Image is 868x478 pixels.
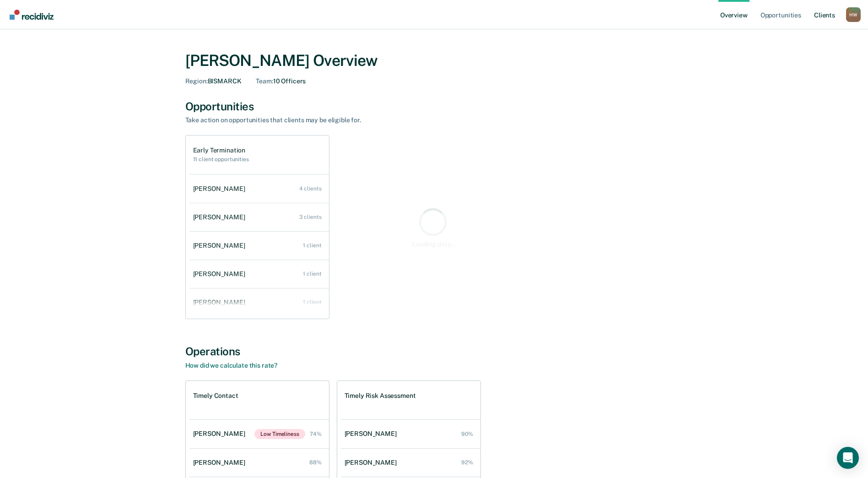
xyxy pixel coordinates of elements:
[341,421,480,447] a: [PERSON_NAME] 90%
[193,147,249,154] h1: Early Termination
[345,430,400,438] div: [PERSON_NAME]
[461,431,473,437] div: 90%
[345,459,400,467] div: [PERSON_NAME]
[185,77,208,85] span: Region :
[299,214,322,220] div: 3 clients
[185,345,683,358] div: Operations
[189,176,329,202] a: [PERSON_NAME] 4 clients
[837,447,859,469] div: Open Intercom Messenger
[193,213,249,221] div: [PERSON_NAME]
[10,10,54,20] img: Recidiviz
[310,431,322,437] div: 74%
[846,7,861,22] button: Profile dropdown button
[461,459,473,466] div: 92%
[303,271,321,277] div: 1 client
[185,362,278,369] a: How did we calculate this rate?
[193,242,249,250] div: [PERSON_NAME]
[254,429,305,439] span: Low Timeliness
[185,77,242,85] div: BISMARCK
[185,116,506,124] div: Take action on opportunities that clients may be eligible for.
[193,156,249,163] h2: 11 client opportunities
[189,420,329,448] a: [PERSON_NAME]Low Timeliness 74%
[185,51,683,70] div: [PERSON_NAME] Overview
[309,459,322,466] div: 88%
[193,430,249,438] div: [PERSON_NAME]
[189,289,329,315] a: [PERSON_NAME] 1 client
[189,204,329,230] a: [PERSON_NAME] 3 clients
[193,270,249,278] div: [PERSON_NAME]
[303,242,321,249] div: 1 client
[189,261,329,287] a: [PERSON_NAME] 1 client
[846,7,861,22] div: H W
[193,392,238,400] h1: Timely Contact
[256,77,306,85] div: 10 Officers
[303,299,321,305] div: 1 client
[185,100,683,113] div: Opportunities
[189,233,329,259] a: [PERSON_NAME] 1 client
[345,392,416,400] h1: Timely Risk Assessment
[193,459,249,467] div: [PERSON_NAME]
[193,299,249,306] div: [PERSON_NAME]
[193,185,249,193] div: [PERSON_NAME]
[299,185,322,192] div: 4 clients
[189,450,329,476] a: [PERSON_NAME] 88%
[256,77,273,85] span: Team :
[341,450,480,476] a: [PERSON_NAME] 92%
